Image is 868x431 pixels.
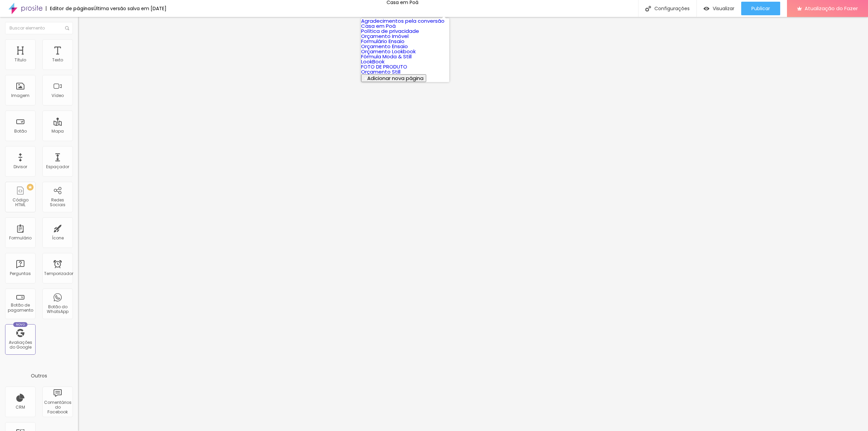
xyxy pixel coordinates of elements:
a: Orçamento Ensaio [361,43,408,50]
font: Outros [31,372,47,379]
font: Texto [52,57,63,63]
font: Formulário [9,235,32,241]
a: Agradecimentos pela conversão [361,17,445,24]
font: Código HTML [13,197,28,208]
font: Atualização do Fazer [805,5,858,12]
font: Redes Sociais [50,197,65,208]
a: Orçamento Still [361,68,400,75]
a: LookBook [361,58,384,65]
font: Visualizar [713,5,734,12]
a: FOTO DE PRODUTO [361,63,407,70]
img: view-1.svg [704,6,709,12]
a: Orçamento Imóvel [361,33,409,40]
font: Perguntas [10,271,31,276]
font: Temporizador [44,271,73,276]
font: Editor de páginas [50,5,94,12]
font: Espaçador [46,164,69,170]
font: CRM [16,404,25,410]
a: Formulário Ensaio [361,38,405,45]
font: Ícone [52,235,64,241]
font: Botão de pagamento [8,302,33,313]
font: Vídeo [52,93,64,98]
a: Casa em Poá [361,22,396,30]
button: Publicar [741,2,780,15]
font: Última versão salva em [DATE] [94,5,166,12]
input: Buscar elemento [5,22,73,34]
font: Título [15,57,26,63]
iframe: Editor [78,17,868,431]
a: Fórmula Moda & Still [361,53,412,60]
a: Política de privacidade [361,27,419,35]
font: Divisor [14,164,27,170]
font: Botão do WhatsApp [47,304,68,314]
font: Comentários do Facebook [44,399,72,415]
font: Novo [16,322,25,327]
font: Mapa [52,128,64,134]
font: Botão [14,128,27,134]
font: Adicionar nova página [367,75,423,82]
a: Orçamento Lookbook [361,48,416,55]
font: Imagem [11,93,29,98]
font: Configurações [654,5,690,12]
button: Visualizar [697,2,741,15]
font: Publicar [751,5,770,12]
img: Ícone [65,26,69,30]
font: Avaliações do Google [9,339,32,350]
button: Adicionar nova página [361,74,426,82]
img: Ícone [645,6,651,12]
